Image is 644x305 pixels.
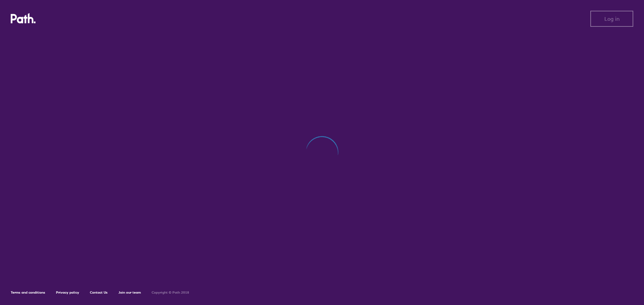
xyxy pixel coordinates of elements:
[11,290,45,295] a: Terms and conditions
[152,291,189,295] h6: Copyright © Path 2018
[590,11,633,27] button: Log in
[90,290,108,295] a: Contact Us
[56,290,79,295] a: Privacy policy
[118,290,141,295] a: Join our team
[604,16,620,22] span: Log in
